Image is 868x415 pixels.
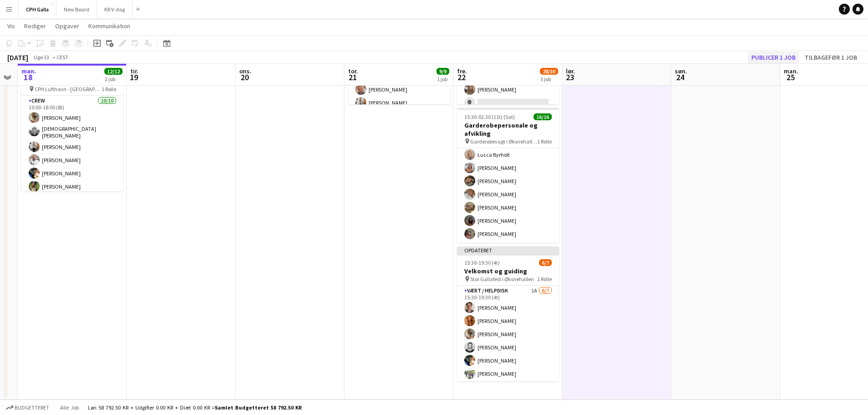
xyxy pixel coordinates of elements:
span: Garderobevagt i Øksnehallen til stor gallafest [470,138,537,145]
span: 24 [673,72,687,82]
span: tor. [348,67,358,75]
span: Rediger [24,22,46,30]
button: Tilbagefør 1 job [801,51,861,63]
span: lør. [566,67,575,75]
h3: Garderobepersonale og afvikling [457,121,559,138]
span: tir. [130,67,139,75]
span: 9/9 [437,68,449,75]
span: Samlet budgetteret 58 792.50 KR [215,404,302,411]
span: Uge 33 [30,54,53,61]
span: 15:30-19:30 (4t) [464,259,500,266]
a: Vis [4,20,19,32]
button: Publicer 1 job [748,51,799,63]
app-job-card: 15:30-02:30 (11t) (Sat)16/16Garderobepersonale og afvikling Garderobevagt i Øksnehallen til stor ... [457,108,559,243]
div: 3 job [540,76,558,82]
span: Budgetteret [15,405,49,411]
app-job-card: Opdateret15:30-19:30 (4t)6/7Velkomst og guiding Stor Gallafest i Øksnehallen1 RolleVært / Helpdis... [457,246,559,381]
span: søn. [675,67,687,75]
span: 1 Rolle [102,86,116,92]
span: 18 [20,72,36,82]
span: ons. [239,67,252,75]
app-card-role: Vært / Helpdisk1A6/715:30-19:30 (4t)[PERSON_NAME][PERSON_NAME][PERSON_NAME][PERSON_NAME][PERSON_N... [457,286,559,396]
span: 6/7 [539,259,552,266]
span: man. [784,67,798,75]
button: KR V-dag [97,0,133,18]
span: 28/30 [540,68,558,75]
span: 20 [238,72,252,82]
span: Stor Gallafest i Øksnehallen [470,276,534,282]
div: CEST [56,54,68,61]
div: 1 job [437,76,449,82]
div: Løn 58 792.50 KR + Udgifter 0.00 KR + Diæt 0.00 KR = [88,404,302,411]
span: Alle job [58,404,80,411]
span: 16/16 [534,113,552,120]
span: 22 [456,72,467,82]
span: 15:30-02:30 (11t) (Sat) [464,113,515,120]
span: 12/12 [104,68,123,75]
span: Opgaver [55,22,79,30]
app-job-card: I gang10:00-18:00 (8t)10/10Pakke medarbejdergave CPH Lufthavn - [GEOGRAPHIC_DATA]1 RolleCrew10/10... [21,56,123,191]
a: Opgaver [51,20,83,32]
span: fre. [457,67,467,75]
div: Opdateret [457,246,559,254]
span: Kommunikation [88,22,130,30]
button: Budgetteret [5,403,51,413]
div: 2 job [105,76,122,82]
span: CPH Lufthavn - [GEOGRAPHIC_DATA] [35,86,102,92]
a: Rediger [21,20,50,32]
span: Vis [7,22,15,30]
span: 19 [129,72,139,82]
button: New Board [56,0,97,18]
span: 25 [782,72,798,82]
span: 23 [565,72,575,82]
app-card-role: Crew10/1010:00-18:00 (8t)[PERSON_NAME][DEMOGRAPHIC_DATA][PERSON_NAME][PERSON_NAME][PERSON_NAME][P... [21,96,123,248]
span: 21 [347,72,358,82]
span: 1 Rolle [537,276,552,282]
h3: Velkomst og guiding [457,267,559,275]
span: 1 Rolle [537,138,552,145]
button: CPH Galla [19,0,56,18]
span: man. [21,67,36,75]
div: [DATE] [7,53,28,62]
a: Kommunikation [85,20,134,32]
